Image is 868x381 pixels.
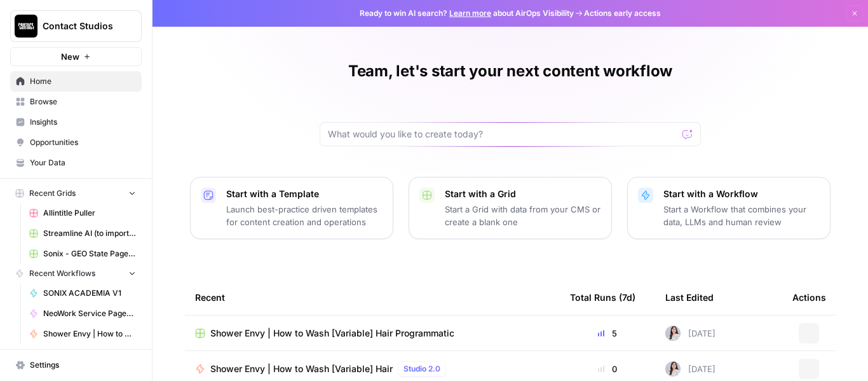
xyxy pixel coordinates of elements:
[195,327,550,340] a: Shower Envy | How to Wash [Variable] Hair Programmatic
[43,328,136,340] span: Shower Envy | How to Wash [Variable] Hair
[24,283,142,303] a: SONIX ACADEMIA V1
[226,188,383,200] p: Start with a Template
[449,8,491,18] a: Learn more
[663,203,820,228] p: Start a Workflow that combines your data, LLMs and human review
[29,268,95,279] span: Recent Workflows
[190,177,393,239] button: Start with a TemplateLaunch best-practice driven templates for content creation and operations
[43,287,136,299] span: SONIX ACADEMIA V1
[195,280,550,315] div: Recent
[10,92,142,112] a: Browse
[30,96,136,107] span: Browse
[43,207,136,219] span: Allintitle Puller
[43,20,119,32] span: Contact Studios
[24,244,142,264] a: Sonix - GEO State Pages Grid
[570,327,645,340] div: 5
[30,359,136,371] span: Settings
[10,184,142,203] button: Recent Grids
[10,71,142,92] a: Home
[10,132,142,153] a: Opportunities
[627,177,831,239] button: Start with a WorkflowStart a Workflow that combines your data, LLMs and human review
[210,363,393,375] span: Shower Envy | How to Wash [Variable] Hair
[24,324,142,344] a: Shower Envy | How to Wash [Variable] Hair
[665,361,681,377] img: zhgx2stfgybxog1gahxdwjwfcylv
[29,188,76,199] span: Recent Grids
[10,112,142,132] a: Insights
[663,188,820,200] p: Start with a Workflow
[43,248,136,260] span: Sonix - GEO State Pages Grid
[792,280,826,315] div: Actions
[584,8,661,19] span: Actions early access
[403,363,440,375] span: Studio 2.0
[445,188,601,200] p: Start with a Grid
[24,203,142,223] a: Allintitle Puller
[665,280,714,315] div: Last Edited
[445,203,601,228] p: Start a Grid with data from your CMS or create a blank one
[30,76,136,87] span: Home
[61,50,79,63] span: New
[10,10,142,42] button: Workspace: Contact Studios
[10,153,142,173] a: Your Data
[24,303,142,324] a: NeoWork Service Pages v1
[665,326,715,341] div: [DATE]
[665,326,681,341] img: zhgx2stfgybxog1gahxdwjwfcylv
[30,157,136,169] span: Your Data
[30,137,136,148] span: Opportunities
[10,47,142,66] button: New
[665,361,715,377] div: [DATE]
[15,15,37,38] img: Contact Studios Logo
[328,128,677,141] input: What would you like to create today?
[43,228,136,239] span: Streamline AI (to import) - Streamline AI Import.csv
[570,280,635,315] div: Total Runs (7d)
[226,203,383,228] p: Launch best-practice driven templates for content creation and operations
[10,264,142,283] button: Recent Workflows
[10,355,142,375] a: Settings
[210,327,454,340] span: Shower Envy | How to Wash [Variable] Hair Programmatic
[360,8,574,19] span: Ready to win AI search? about AirOps Visibility
[570,363,645,375] div: 0
[43,308,136,319] span: NeoWork Service Pages v1
[30,116,136,128] span: Insights
[195,361,550,377] a: Shower Envy | How to Wash [Variable] HairStudio 2.0
[348,61,672,81] h1: Team, let's start your next content workflow
[24,223,142,244] a: Streamline AI (to import) - Streamline AI Import.csv
[409,177,612,239] button: Start with a GridStart a Grid with data from your CMS or create a blank one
